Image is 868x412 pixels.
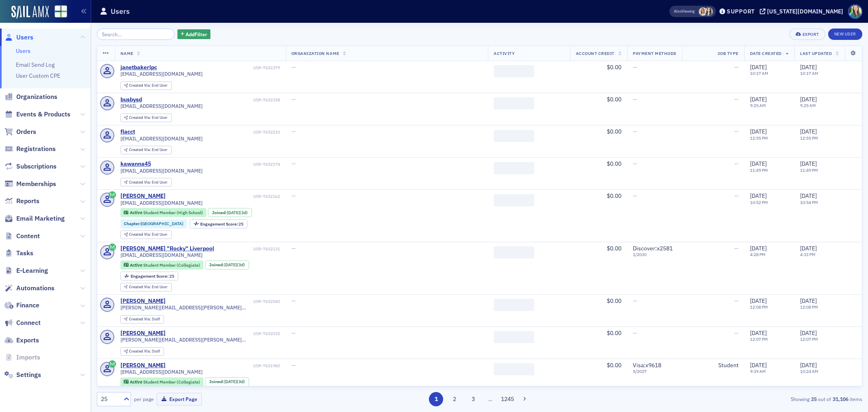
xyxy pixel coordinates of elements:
span: ‌ [494,97,534,110]
div: Created Via: Staff [120,347,164,356]
span: Subscriptions [16,162,57,171]
div: Joined: 2025-10-03 00:00:00 [205,377,249,386]
div: Engagement Score: 25 [120,272,178,281]
div: 25 [200,222,244,226]
span: $0.00 [607,329,621,337]
span: — [734,128,739,135]
time: 12:08 PM [750,304,768,310]
span: Active [130,210,143,215]
span: Content [16,232,40,241]
span: [DATE] [750,362,767,369]
span: [DATE] [800,329,817,337]
span: Registrations [16,145,56,153]
span: — [734,192,739,199]
div: Created Via: End User [120,283,172,291]
span: [DATE] [750,192,767,199]
time: 12:07 PM [800,336,818,342]
div: USR-7652358 [143,97,280,103]
span: [EMAIL_ADDRESS][DOMAIN_NAME] [120,369,203,375]
a: Active Student Member (Collegiate) [124,379,200,384]
time: 12:07 PM [750,336,768,342]
input: Search… [97,28,175,40]
a: busbysd [120,96,142,103]
div: Showing out of items [613,395,862,403]
div: End User [129,83,168,88]
a: Reports [4,197,39,206]
span: Created Via : [129,284,152,289]
div: End User [129,180,168,185]
a: Imports [4,353,40,362]
a: [PERSON_NAME] [120,330,166,337]
span: — [291,192,296,199]
span: — [633,64,637,71]
div: End User [129,232,168,237]
span: Discover : x2581 [633,245,673,252]
button: [US_STATE][DOMAIN_NAME] [760,9,846,14]
a: Settings [4,370,41,379]
span: — [291,362,296,369]
div: End User [129,285,168,289]
div: [PERSON_NAME] "Rocky" Liverpool [120,245,214,252]
a: Email Marketing [4,214,65,223]
span: Bethany Booth [699,7,707,16]
a: Organizations [4,92,57,101]
span: [DATE] [224,379,237,384]
span: ‌ [494,65,534,77]
span: Created Via : [129,147,152,152]
span: Job Type [717,50,739,56]
span: ‌ [494,363,534,375]
a: Memberships [4,180,56,188]
span: [DATE] [750,128,767,135]
button: Export Page [157,393,202,405]
time: 4:33 PM [800,252,816,257]
span: [DATE] [800,245,817,252]
span: Created Via : [129,180,152,185]
button: 1 [429,392,443,406]
span: [DATE] [800,297,817,305]
span: Visa : x9618 [633,362,661,369]
button: Export [789,28,825,40]
div: (3d) [224,262,245,267]
a: User Custom CPE [16,72,60,79]
time: 10:54 PM [800,199,818,205]
div: USR-7652032 [167,331,280,336]
time: 12:08 PM [800,304,818,310]
span: [DATE] [750,329,767,337]
span: — [734,64,739,71]
div: Created Via: End User [120,81,172,90]
time: 9:39 AM [750,368,766,374]
div: Joined: 2025-10-03 00:00:00 [205,261,249,270]
span: Student Member (Collegiate) [143,379,200,385]
span: Active [130,262,143,268]
span: Email Marketing [16,214,65,223]
button: 1245 [500,392,514,406]
span: Finance [16,301,39,310]
span: Date Created [750,50,782,56]
a: Active Student Member (Collegiate) [124,262,200,267]
time: 9:25 AM [800,103,816,108]
span: — [291,64,296,71]
a: Automations [4,284,55,293]
span: — [633,128,637,135]
h1: Users [111,7,130,16]
div: USR-7652162 [167,194,280,199]
div: Staff [129,349,160,354]
div: 25 [131,274,174,278]
span: $0.00 [607,297,621,305]
span: Tasks [16,249,33,258]
div: End User [129,148,168,152]
time: 10:17 AM [750,70,768,76]
a: kawanna45 [120,160,151,168]
span: Memberships [16,180,56,188]
span: — [734,96,739,103]
span: [EMAIL_ADDRESS][DOMAIN_NAME] [120,71,203,77]
span: Activity [494,50,515,56]
span: Created Via : [129,83,152,88]
div: [PERSON_NAME] [120,298,166,305]
span: [DATE] [800,362,817,369]
span: 5 / 2027 [633,369,676,374]
span: [DATE] [800,160,817,167]
span: Add Filter [186,31,207,38]
a: [PERSON_NAME] [120,193,166,200]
